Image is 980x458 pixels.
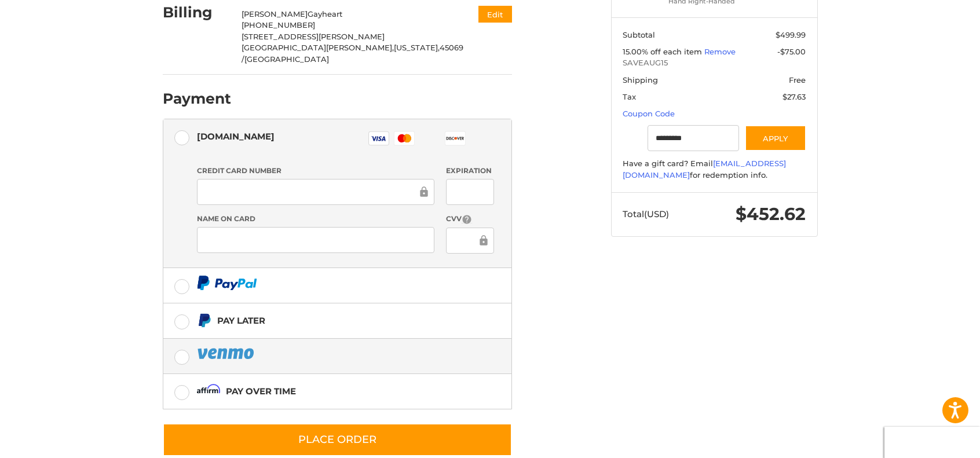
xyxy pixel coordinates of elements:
[704,47,736,56] a: Remove
[623,92,636,101] span: Tax
[242,43,394,52] span: [GEOGRAPHIC_DATA][PERSON_NAME],
[242,9,308,19] span: [PERSON_NAME]
[163,3,231,21] h2: Billing
[242,20,315,30] span: [PHONE_NUMBER]
[197,276,257,290] img: PayPal icon
[623,30,655,39] span: Subtotal
[242,32,385,41] span: [STREET_ADDRESS][PERSON_NAME]
[394,43,440,52] span: [US_STATE],
[623,75,658,85] span: Shipping
[623,159,786,179] a: [EMAIL_ADDRESS][DOMAIN_NAME]
[244,54,329,64] span: [GEOGRAPHIC_DATA]
[745,125,806,151] button: Apply
[197,127,275,146] div: [DOMAIN_NAME]
[217,311,265,330] div: Pay Later
[197,384,220,398] img: Affirm icon
[478,6,512,23] button: Edit
[789,75,806,85] span: Free
[242,43,463,64] span: 45069 /
[163,90,231,108] h2: Payment
[782,92,806,101] span: $27.63
[623,47,704,56] span: 15.00% off each item
[648,125,739,151] input: Gift Certificate or Coupon Code
[623,208,669,219] span: Total (USD)
[197,313,211,328] img: Pay Later icon
[446,166,494,176] label: Expiration
[884,427,980,458] iframe: Google Customer Reviews
[777,47,806,56] span: -$75.00
[197,346,256,361] img: PayPal icon
[736,203,806,225] span: $452.62
[163,423,512,456] button: Place Order
[308,9,342,19] span: Gayheart
[197,166,434,176] label: Credit Card Number
[446,214,494,225] label: CVV
[776,30,806,39] span: $499.99
[623,158,806,181] div: Have a gift card? Email for redemption info.
[197,214,434,224] label: Name on Card
[623,109,675,118] a: Coupon Code
[226,382,296,401] div: Pay over time
[623,57,806,69] span: SAVEAUG15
